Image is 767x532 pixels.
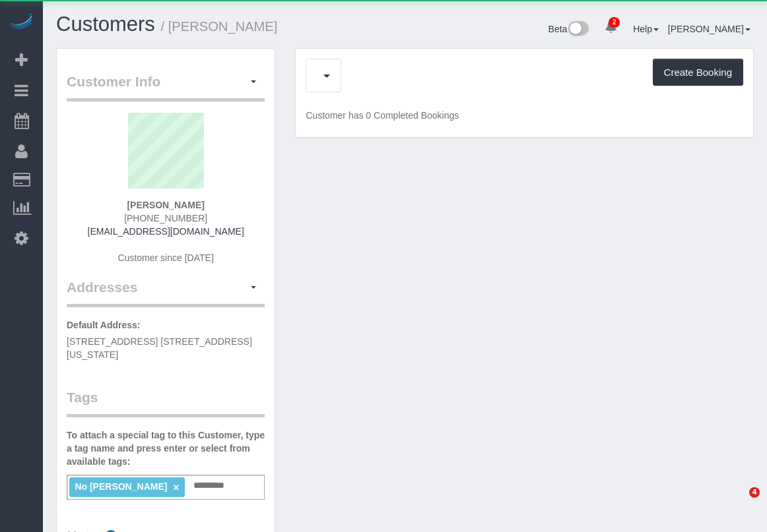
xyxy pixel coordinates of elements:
[173,482,179,493] a: ×
[306,109,743,122] p: Customer has 0 Completed Bookings
[67,318,141,332] label: Default Address:
[749,487,760,498] span: 4
[56,13,155,36] a: Customers
[598,13,624,42] a: 2
[722,487,754,519] iframe: Intercom live chat
[75,481,167,492] span: No [PERSON_NAME]
[67,388,265,417] legend: Tags
[567,21,589,38] img: New interface
[124,213,207,223] span: [PHONE_NUMBER]
[161,19,278,34] small: / [PERSON_NAME]
[549,24,589,34] a: Beta
[668,24,750,34] a: [PERSON_NAME]
[127,200,204,210] strong: [PERSON_NAME]
[653,59,743,86] button: Create Booking
[8,13,34,32] img: Automaid Logo
[88,226,244,237] a: [EMAIL_ADDRESS][DOMAIN_NAME]
[67,336,252,360] span: [STREET_ADDRESS] [STREET_ADDRESS][US_STATE]
[609,17,620,28] span: 2
[118,252,214,263] span: Customer since [DATE]
[633,24,659,34] a: Help
[67,429,265,468] label: To attach a special tag to this Customer, type a tag name and press enter or select from availabl...
[67,72,265,102] legend: Customer Info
